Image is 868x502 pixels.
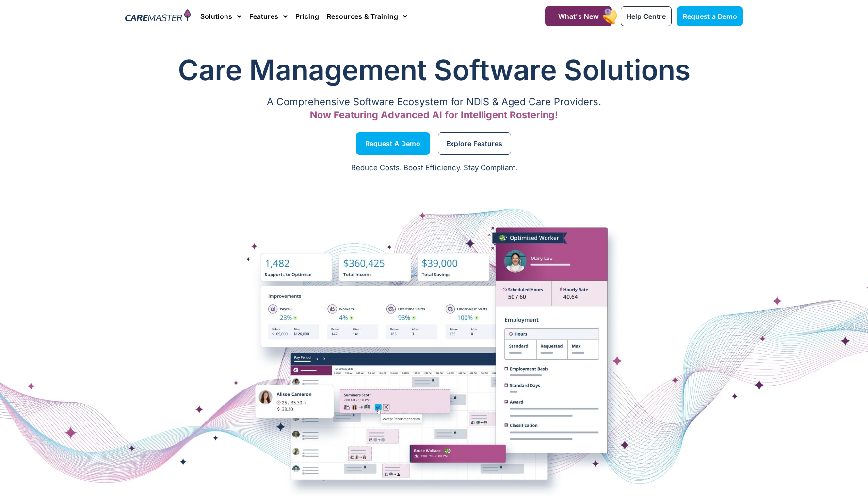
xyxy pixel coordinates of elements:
span: Request a Demo [365,141,420,146]
span: Now Featuring Advanced AI for Intelligent Rostering! [310,109,558,121]
a: Request a Demo [356,132,430,155]
span: What's New [558,12,599,20]
a: What's New [545,6,612,26]
p: A Comprehensive Software Ecosystem for NDIS & Aged Care Providers. [125,99,743,105]
span: Request a Demo [683,12,737,20]
a: Request a Demo [677,6,743,26]
img: CareMaster Logo [125,9,191,24]
a: Help Centre [621,6,672,26]
span: Explore Features [446,141,502,146]
a: Explore Features [438,132,511,155]
h1: Care Management Software Solutions [125,50,743,89]
p: Reduce Costs. Boost Efficiency. Stay Compliant. [6,162,862,174]
span: Help Centre [627,12,666,20]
